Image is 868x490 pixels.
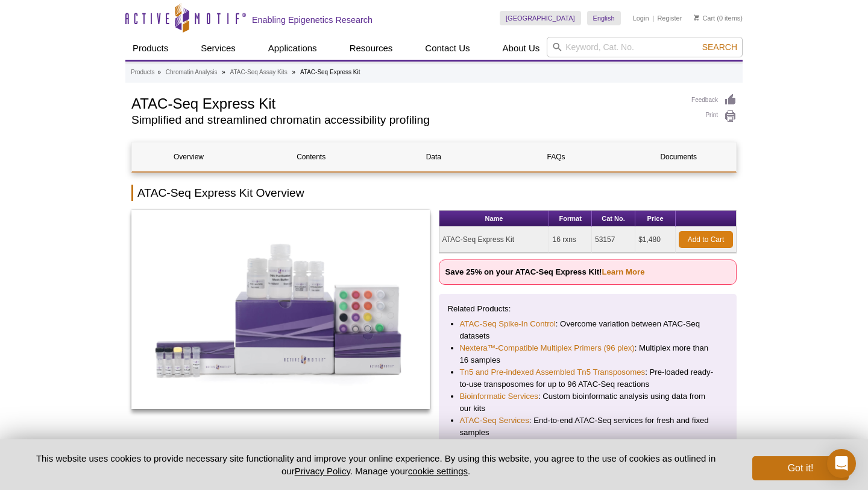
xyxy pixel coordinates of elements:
[592,227,635,253] td: 53157
[635,227,676,253] td: $1,480
[460,390,538,402] a: Bioinformatic Services
[445,267,645,276] strong: Save 25% on your ATAC-Seq Express Kit!
[439,227,550,253] td: ATAC-Seq Express Kit
[652,11,654,25] li: |
[377,142,490,171] a: Data
[592,211,635,227] th: Cat No.
[252,14,373,25] h2: Enabling Epigenetics Research
[622,142,735,171] a: Documents
[460,342,635,354] a: Nextera™-Compatible Multiplex Primers (96 plex)
[295,466,350,476] a: Privacy Policy
[460,390,716,415] li: : Custom bioinformatic analysis using data from our kits
[408,466,468,476] button: cookie settings
[635,211,676,227] th: Price
[694,14,699,21] img: Your Cart
[549,211,592,227] th: Format
[460,342,716,366] li: : Multiplex more than 16 samples
[166,67,218,78] a: Chromatin Analysis
[495,37,547,60] a: About Us
[500,142,613,171] a: FAQs
[342,37,400,60] a: Resources
[131,185,737,201] h2: ATAC-Seq Express Kit Overview
[448,303,728,315] p: Related Products:
[460,415,529,427] a: ATAC-Seq Services
[691,110,737,123] a: Print
[460,415,716,439] li: : End-to-end ATAC-Seq services for fresh and fixed samples
[230,67,288,78] a: ATAC-Seq Assay Kits
[125,37,175,60] a: Products
[702,42,737,52] span: Search
[193,37,243,60] a: Services
[292,69,296,75] li: »
[261,37,324,60] a: Applications
[439,211,550,227] th: Name
[699,42,741,52] button: Search
[157,69,161,75] li: »
[418,37,477,60] a: Contact Us
[300,69,360,75] li: ATAC-Seq Express Kit
[500,11,581,25] a: [GEOGRAPHIC_DATA]
[587,11,621,25] a: English
[131,67,154,78] a: Products
[460,366,716,390] li: : Pre-loaded ready-to-use transposomes for up to 96 ATAC-Seq reactions
[657,14,682,22] a: Register
[460,366,646,378] a: Tn5 and Pre-indexed Assembled Tn5 Transposomes
[222,69,225,75] li: »
[679,231,733,248] a: Add to Cart
[460,318,556,330] a: ATAC-Seq Spike-In Control
[547,37,743,57] input: Keyword, Cat. No.
[549,227,592,253] td: 16 rxns
[691,94,737,107] a: Feedback
[254,142,368,171] a: Contents
[131,115,679,126] h2: Simplified and streamlined chromatin accessibility profiling
[827,449,856,478] div: Open Intercom Messenger
[19,452,732,477] p: This website uses cookies to provide necessary site functionality and improve your online experie...
[752,456,849,480] button: Got it!
[131,210,430,409] img: ATAC-Seq Express Kit
[694,11,743,25] li: (0 items)
[132,142,245,171] a: Overview
[460,318,716,342] li: : Overcome variation between ATAC-Seq datasets
[131,94,679,112] h1: ATAC-Seq Express Kit
[694,14,715,22] a: Cart
[633,14,649,22] a: Login
[602,267,644,276] a: Learn More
